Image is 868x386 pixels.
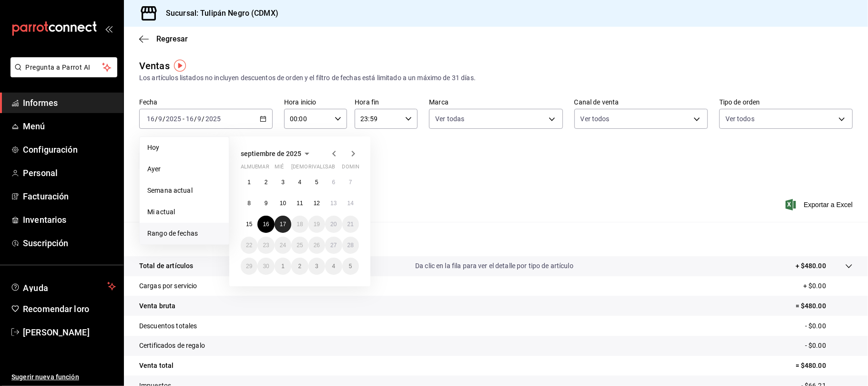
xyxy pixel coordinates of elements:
[263,242,269,249] abbr: 23 de septiembre de 2025
[281,263,285,270] font: 1
[805,342,826,349] font: - $0.00
[10,57,117,77] button: Pregunta a Parrot AI
[342,174,359,191] button: 7 de septiembre de 2025
[281,179,285,186] abbr: 3 de septiembre de 2025
[147,187,193,194] font: Semana actual
[314,221,320,228] font: 19
[296,221,303,228] font: 18
[185,115,194,123] input: --
[241,258,257,275] button: 29 de septiembre de 2025
[23,215,66,225] font: Inventarios
[415,262,573,270] font: Da clic en la fila para ver el detalle por tipo de artículo
[265,179,268,186] font: 2
[241,216,257,233] button: 15 de septiembre de 2025
[241,150,301,157] font: septiembre de 2025
[158,115,163,123] input: --
[23,121,45,131] font: Menú
[325,195,342,212] button: 13 de septiembre de 2025
[194,115,197,123] font: /
[291,237,308,254] button: 25 de septiembre de 2025
[308,164,335,170] font: rivalizar
[347,200,354,207] font: 14
[796,302,826,310] font: = $480.00
[23,283,49,293] font: Ayuda
[26,63,91,71] font: Pregunta a Parrot AI
[146,115,155,123] input: --
[139,322,197,330] font: Descuentos totales
[165,115,182,123] input: ----
[325,237,342,254] button: 27 de septiembre de 2025
[105,25,112,32] button: abrir_cajón_menú
[332,263,335,270] font: 4
[347,242,354,249] font: 28
[202,115,205,123] font: /
[263,221,269,228] abbr: 16 de septiembre de 2025
[342,258,359,275] button: 5 de octubre de 2025
[246,263,252,270] font: 29
[246,221,252,228] font: 15
[330,242,337,249] abbr: 27 de septiembre de 2025
[241,164,269,170] font: almuerzo
[257,174,274,191] button: 2 de septiembre de 2025
[275,216,291,233] button: 17 de septiembre de 2025
[205,115,221,123] input: ----
[298,179,302,186] abbr: 4 de septiembre de 2025
[314,242,320,249] font: 26
[349,179,352,186] font: 7
[241,164,269,174] abbr: lunes
[241,237,257,254] button: 22 de septiembre de 2025
[298,179,302,186] font: 4
[314,200,320,207] font: 12
[23,168,58,178] font: Personal
[325,174,342,191] button: 6 de septiembre de 2025
[280,221,286,228] font: 17
[147,230,198,237] font: Rango de fechas
[166,9,278,18] font: Sucursal: Tulipán Negro (CDMX)
[280,242,286,249] font: 24
[23,191,69,201] font: Facturación
[314,200,320,207] abbr: 12 de septiembre de 2025
[139,60,170,72] font: Ventas
[23,304,89,314] font: Recomendar loro
[197,115,202,123] input: --
[257,237,274,254] button: 23 de septiembre de 2025
[347,221,354,228] abbr: 21 de septiembre de 2025
[342,195,359,212] button: 14 de septiembre de 2025
[147,144,159,151] font: Hoy
[349,263,352,270] abbr: 5 de octubre de 2025
[332,179,335,186] font: 6
[23,238,68,248] font: Suscripción
[315,179,318,186] font: 5
[325,258,342,275] button: 4 de octubre de 2025
[315,263,318,270] font: 3
[241,148,313,159] button: septiembre de 2025
[291,164,347,174] abbr: jueves
[174,60,186,72] img: Marcador de información sobre herramientas
[257,216,274,233] button: 16 de septiembre de 2025
[246,221,252,228] abbr: 15 de septiembre de 2025
[275,195,291,212] button: 10 de septiembre de 2025
[139,34,188,43] button: Regresar
[330,242,337,249] font: 27
[349,179,352,186] abbr: 7 de septiembre de 2025
[139,282,197,290] font: Cargas por servicio
[139,262,193,270] font: Total de artículos
[275,237,291,254] button: 24 de septiembre de 2025
[342,216,359,233] button: 21 de septiembre de 2025
[281,263,285,270] abbr: 1 de octubre de 2025
[330,200,337,207] abbr: 13 de septiembre de 2025
[263,263,269,270] font: 30
[330,200,337,207] font: 13
[11,373,79,381] font: Sugerir nueva función
[349,263,352,270] font: 5
[280,242,286,249] abbr: 24 de septiembre de 2025
[315,179,318,186] abbr: 5 de septiembre de 2025
[183,115,184,123] font: -
[263,242,269,249] font: 23
[257,164,269,170] font: mar
[280,221,286,228] abbr: 17 de septiembre de 2025
[265,200,268,207] abbr: 9 de septiembre de 2025
[581,115,610,123] font: Ver todos
[263,221,269,228] font: 16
